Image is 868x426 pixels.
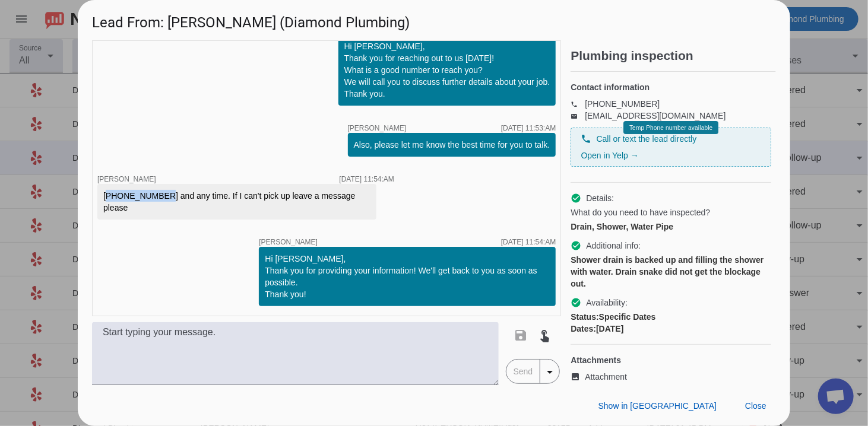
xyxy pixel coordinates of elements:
span: [PERSON_NAME] [259,239,318,246]
span: Show in [GEOGRAPHIC_DATA] [598,401,717,411]
div: [DATE] [571,323,771,335]
span: What do you need to have inspected? [571,206,710,218]
div: [DATE] 11:54:AM [501,239,556,246]
button: Close [736,395,776,417]
a: [EMAIL_ADDRESS][DOMAIN_NAME] [585,111,726,120]
mat-icon: check_circle [571,240,581,251]
button: Show in [GEOGRAPHIC_DATA] [589,395,726,417]
span: Call or text the lead directly [596,133,696,145]
a: [PHONE_NUMBER] [585,99,660,109]
div: [DATE] 11:53:AM [501,125,556,132]
span: [PERSON_NAME] [348,125,407,132]
h4: Attachments [571,354,771,366]
mat-icon: email [571,113,585,119]
mat-icon: image [571,372,585,382]
strong: Dates: [571,324,596,333]
mat-icon: phone [581,133,591,144]
mat-icon: check_circle [571,297,581,308]
h4: Contact information [571,81,771,93]
a: Attachment [571,371,771,383]
h2: Plumbing inspection [571,50,776,62]
a: Open in Yelp → [581,151,638,160]
span: Details: [586,192,614,204]
span: Temp Phone number available [629,125,712,131]
span: Attachment [585,371,627,383]
mat-icon: phone [571,101,585,107]
span: [PERSON_NAME] [97,175,156,183]
span: Availability: [586,297,628,309]
mat-icon: touch_app [538,328,552,342]
mat-icon: arrow_drop_down [543,365,557,379]
div: Drain, Shower, Water Pipe [571,221,771,233]
strong: Status: [571,312,598,322]
span: Additional info: [586,240,641,252]
div: Shower drain is backed up and filling the shower with water. Drain snake did not get the blockage... [571,254,771,290]
mat-icon: check_circle [571,193,581,204]
div: Specific Dates [571,311,771,323]
div: Hi [PERSON_NAME], Thank you for providing your information! We'll get back to you as soon as poss... [265,253,550,300]
div: Also, please let me know the best time for you to talk.​ [354,139,550,151]
div: [PHONE_NUMBER] and any time. If I can't pick up leave a message please [103,190,370,214]
div: Hi [PERSON_NAME], Thank you for reaching out to us [DATE]! What is a good number to reach you? We... [344,40,550,100]
div: [DATE] 11:54:AM [340,176,394,183]
span: Close [745,401,766,411]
